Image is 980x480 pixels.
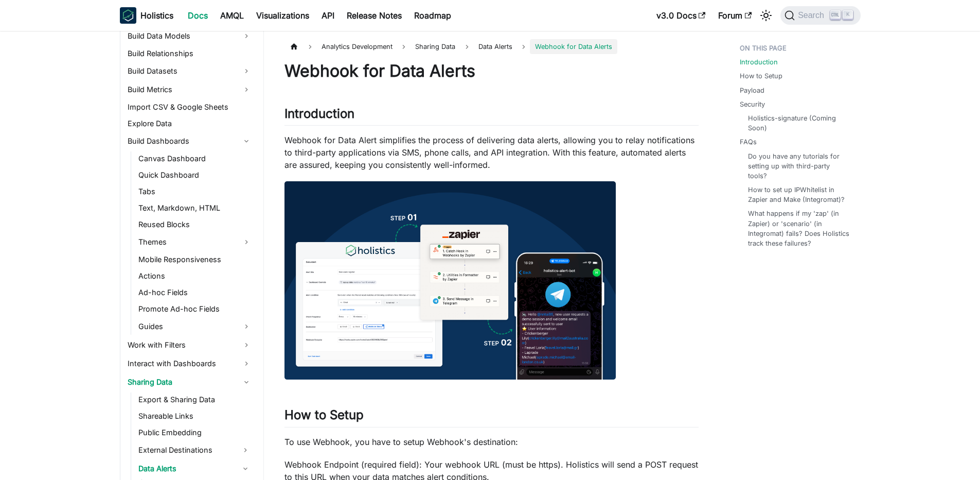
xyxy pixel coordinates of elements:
[135,201,255,215] a: Text, Markdown, HTML
[341,7,408,24] a: Release Notes
[748,151,850,181] a: Do you have any tutorials for setting up with third-party tools?
[135,234,255,250] a: Themes
[316,39,398,54] span: Analytics Development
[135,318,255,335] a: Guides
[236,442,255,458] button: Expand sidebar category 'External Destinations'
[135,252,255,267] a: Mobile Responsiveness
[124,133,255,149] a: Build Dashboards
[124,46,255,61] a: Build Relationships
[530,39,617,54] span: Webhook for Data Alerts
[124,100,255,114] a: Import CSV & Google Sheets
[135,269,255,283] a: Actions
[748,185,850,204] a: How to set up IPWhitelist in Zapier and Make (Integromat)?
[124,63,255,79] a: Build Datasets
[135,392,255,407] a: Export & Sharing Data
[182,7,214,24] a: Docs
[740,99,765,109] a: Security
[758,7,774,24] button: Switch between dark and light mode (currently light mode)
[740,57,778,67] a: Introduction
[135,425,255,440] a: Public Embedding
[284,436,699,448] p: To use Webhook, you have to setup Webhook's destination:
[124,337,255,353] a: Work with Filters
[843,10,853,20] kbd: K
[284,106,699,126] h2: Introduction
[408,7,457,24] a: Roadmap
[284,39,699,54] nav: Breadcrumbs
[135,442,236,458] a: External Destinations
[236,460,255,477] button: Collapse sidebar category 'Data Alerts'
[284,134,699,171] p: Webhook for Data Alert simplifies the process of delivering data alerts, allowing you to relay no...
[478,43,512,50] span: Data Alerts
[140,9,173,22] b: Holistics
[284,181,616,380] img: webhook.png
[795,11,830,20] span: Search
[780,6,860,25] button: Search (Ctrl+K)
[124,116,255,131] a: Explore Data
[120,7,173,24] a: HolisticsHolistics
[410,39,460,54] span: Sharing Data
[135,168,255,182] a: Quick Dashboard
[135,151,255,166] a: Canvas Dashboard
[135,217,255,232] a: Reused Blocks
[284,39,304,54] a: Home page
[135,409,255,423] a: Shareable Links
[315,7,341,24] a: API
[284,61,699,81] h1: Webhook for Data Alerts
[124,355,255,372] a: Interact with Dashboards
[250,7,315,24] a: Visualizations
[110,31,264,480] nav: Docs sidebar
[740,85,764,95] a: Payload
[650,7,712,24] a: v3.0 Docs
[135,460,236,477] a: Data Alerts
[748,113,850,133] a: Holistics-signature (Coming Soon)
[124,28,255,44] a: Build Data Models
[135,302,255,316] a: Promote Ad-hoc Fields
[712,7,758,24] a: Forum
[214,7,250,24] a: AMQL
[135,184,255,199] a: Tabs
[120,7,136,24] img: Holistics
[124,81,255,98] a: Build Metrics
[284,407,699,427] h2: How to Setup
[473,39,518,54] a: Data Alerts
[740,137,757,147] a: FAQs
[748,209,850,248] a: What happens if my 'zap' (in Zapier) or 'scenario' (in Integromat) fails? Does Holistics track th...
[135,285,255,300] a: Ad-hoc Fields
[740,71,782,81] a: How to Setup
[124,374,255,390] a: Sharing Data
